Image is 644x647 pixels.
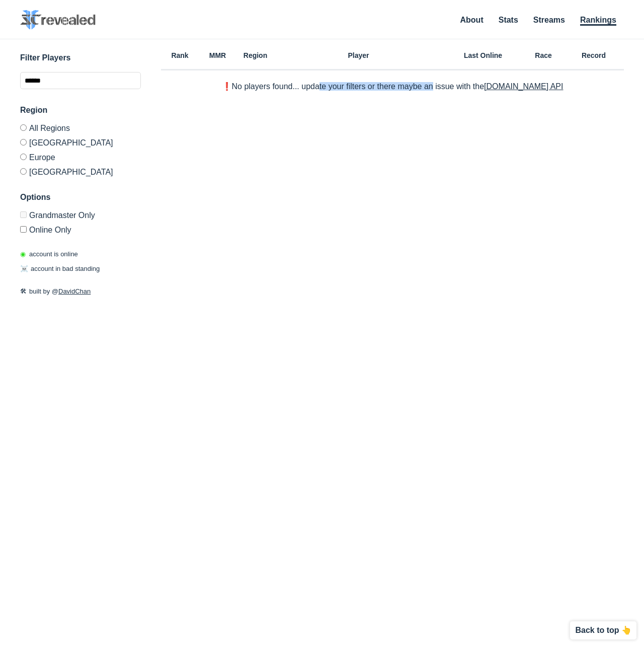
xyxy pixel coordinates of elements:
[20,164,141,176] label: [GEOGRAPHIC_DATA]
[20,150,141,164] label: Europe
[222,83,563,91] p: ❗️No players found... update your filters or there maybe an issue with the
[20,286,141,297] p: built by @
[20,287,27,295] span: 🛠
[20,265,28,272] span: ☠️
[274,52,443,59] h6: Player
[20,154,27,160] input: Europe
[499,16,518,24] a: Stats
[580,16,616,26] a: Rankings
[443,52,523,59] h6: Last Online
[20,249,78,259] p: account is online
[20,222,141,234] label: Only show accounts currently laddering
[563,52,624,59] h6: Record
[20,211,27,218] input: Grandmaster Only
[484,82,563,91] a: [DOMAIN_NAME] API
[236,52,274,59] h6: Region
[199,52,236,59] h6: MMR
[20,264,100,274] p: account in bad standing
[20,226,27,233] input: Online Only
[20,250,26,258] span: ◉
[460,16,484,24] a: About
[20,211,141,222] label: Only Show accounts currently in Grandmaster
[20,135,141,150] label: [GEOGRAPHIC_DATA]
[20,10,96,30] img: SC2 Revealed
[20,124,27,131] input: All Regions
[533,16,565,24] a: Streams
[58,287,91,295] a: DavidChan
[20,124,141,135] label: All Regions
[20,139,27,146] input: [GEOGRAPHIC_DATA]
[20,168,27,175] input: [GEOGRAPHIC_DATA]
[523,52,563,59] h6: Race
[20,104,141,116] h3: Region
[161,52,199,59] h6: Rank
[20,191,141,203] h3: Options
[575,626,631,634] p: Back to top 👆
[20,52,141,64] h3: Filter Players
